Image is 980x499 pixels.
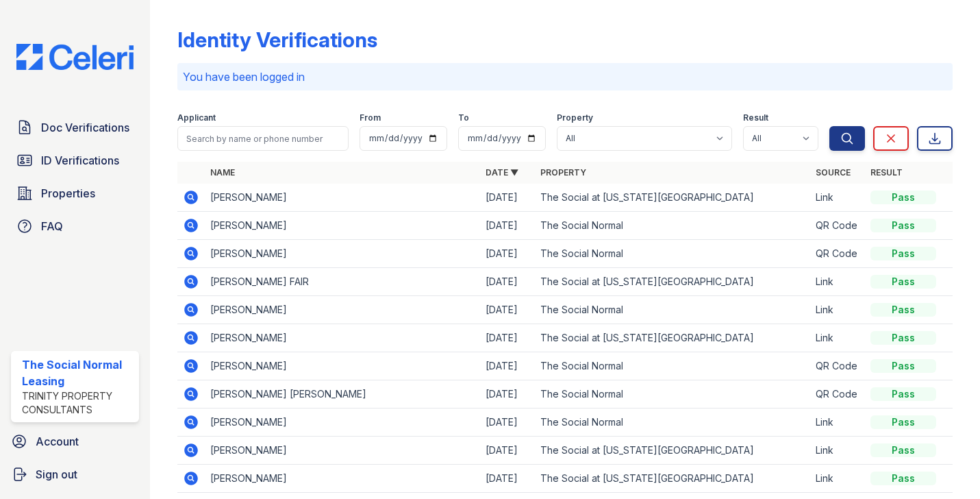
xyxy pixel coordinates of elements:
[870,359,936,373] div: Pass
[816,167,851,178] a: Source
[205,465,480,493] td: [PERSON_NAME]
[11,212,139,240] a: FAQ
[205,240,480,268] td: [PERSON_NAME]
[810,380,865,409] td: QR Code
[480,268,535,296] td: [DATE]
[870,219,936,232] div: Pass
[205,324,480,352] td: [PERSON_NAME]
[557,112,593,123] label: Property
[535,268,810,296] td: The Social at [US_STATE][GEOGRAPHIC_DATA]
[22,356,134,389] div: The Social Normal Leasing
[11,147,139,174] a: ID Verifications
[810,352,865,380] td: QR Code
[41,218,63,234] span: FAQ
[36,433,79,450] span: Account
[540,167,586,178] a: Property
[870,443,936,457] div: Pass
[210,167,235,178] a: Name
[870,472,936,485] div: Pass
[810,437,865,465] td: Link
[870,415,936,429] div: Pass
[870,331,936,345] div: Pass
[458,112,469,123] label: To
[205,268,480,296] td: [PERSON_NAME] FAIR
[810,240,865,268] td: QR Code
[810,268,865,296] td: Link
[177,126,349,151] input: Search by name or phone number
[205,437,480,465] td: [PERSON_NAME]
[205,296,480,324] td: [PERSON_NAME]
[480,409,535,437] td: [DATE]
[535,324,810,352] td: The Social at [US_STATE][GEOGRAPHIC_DATA]
[486,167,518,178] a: Date ▼
[535,437,810,465] td: The Social at [US_STATE][GEOGRAPHIC_DATA]
[5,461,145,488] a: Sign out
[870,303,936,317] div: Pass
[480,296,535,324] td: [DATE]
[205,184,480,212] td: [PERSON_NAME]
[177,27,377,52] div: Identity Verifications
[480,324,535,352] td: [DATE]
[480,212,535,240] td: [DATE]
[535,380,810,409] td: The Social Normal
[480,240,535,268] td: [DATE]
[535,184,810,212] td: The Social at [US_STATE][GEOGRAPHIC_DATA]
[41,119,129,136] span: Doc Verifications
[535,212,810,240] td: The Social Normal
[205,352,480,380] td: [PERSON_NAME]
[183,69,947,85] p: You have been logged in
[480,184,535,212] td: [DATE]
[870,191,936,204] div: Pass
[177,112,216,123] label: Applicant
[810,409,865,437] td: Link
[480,352,535,380] td: [DATE]
[810,296,865,324] td: Link
[743,112,768,123] label: Result
[41,152,119,169] span: ID Verifications
[870,167,903,178] a: Result
[480,465,535,493] td: [DATE]
[5,428,145,455] a: Account
[810,465,865,493] td: Link
[11,114,139,141] a: Doc Verifications
[205,380,480,409] td: [PERSON_NAME] [PERSON_NAME]
[205,409,480,437] td: [PERSON_NAME]
[535,409,810,437] td: The Social Normal
[810,324,865,352] td: Link
[11,180,139,207] a: Properties
[535,296,810,324] td: The Social Normal
[870,247,936,260] div: Pass
[810,212,865,240] td: QR Code
[870,387,936,401] div: Pass
[480,437,535,465] td: [DATE]
[535,240,810,268] td: The Social Normal
[810,184,865,212] td: Link
[41,185,95,202] span: Properties
[535,352,810,380] td: The Social Normal
[5,44,145,70] img: CE_Logo_Blue-a8612792a0a2168367f1c8372b55b34899dd931a85d93a1a3d3e32e68fde9ad4.png
[36,466,77,483] span: Sign out
[360,112,381,123] label: From
[205,212,480,240] td: [PERSON_NAME]
[480,380,535,409] td: [DATE]
[22,389,134,417] div: Trinity Property Consultants
[870,275,936,289] div: Pass
[535,465,810,493] td: The Social at [US_STATE][GEOGRAPHIC_DATA]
